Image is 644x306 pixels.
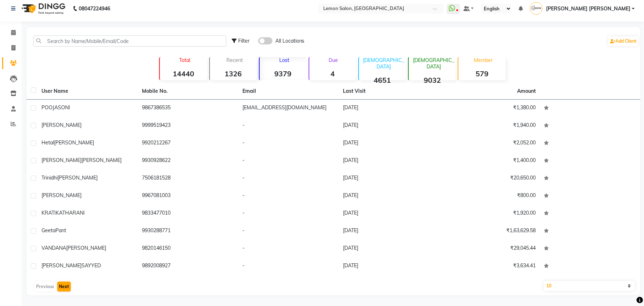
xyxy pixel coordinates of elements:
strong: 4651 [359,76,406,85]
td: [DATE] [339,135,439,152]
td: [DATE] [339,205,439,223]
td: - [238,258,339,275]
span: [PERSON_NAME] [41,157,82,163]
td: 9820146150 [138,240,238,258]
strong: 9379 [260,69,306,78]
th: Amount [513,83,540,99]
button: Next [57,282,71,292]
td: - [238,152,339,170]
td: - [238,117,339,135]
p: [DEMOGRAPHIC_DATA] [412,57,456,70]
span: [PERSON_NAME] [41,262,82,269]
span: [PERSON_NAME] [41,192,82,199]
p: Member [461,57,505,63]
span: [PERSON_NAME] [66,245,106,251]
span: [PERSON_NAME] [82,157,122,163]
td: - [238,170,339,187]
span: [PERSON_NAME] [41,122,82,128]
th: User Name [37,83,138,100]
td: [EMAIL_ADDRESS][DOMAIN_NAME] [238,100,339,117]
td: 9867386535 [138,100,238,117]
td: ₹29,045.44 [439,240,540,258]
td: [DATE] [339,240,439,258]
td: [DATE] [339,223,439,240]
span: Geeta [41,227,55,234]
span: SONI [58,104,70,111]
td: ₹2,052.00 [439,135,540,152]
td: 9920212267 [138,135,238,152]
strong: 579 [458,69,505,78]
strong: 1326 [210,69,257,78]
th: Email [238,83,339,100]
td: 7506181528 [138,170,238,187]
span: Filter [238,38,250,44]
p: Recent [213,57,257,63]
p: Total [163,57,207,63]
td: ₹800.00 [439,187,540,205]
td: [DATE] [339,117,439,135]
span: Trinidhi [41,174,58,181]
td: ₹1,63,629.58 [439,223,540,240]
td: [DATE] [339,152,439,170]
span: VANDANA [41,245,66,251]
th: Last Visit [339,83,439,100]
td: - [238,223,339,240]
td: - [238,205,339,223]
strong: 14440 [160,69,207,78]
a: Add Client [608,36,638,46]
td: 9999519423 [138,117,238,135]
p: Due [311,57,356,63]
td: ₹1,920.00 [439,205,540,223]
span: Hetal [41,139,54,146]
strong: 4 [309,69,356,78]
td: 9967081003 [138,187,238,205]
td: 9930288771 [138,223,238,240]
span: [PERSON_NAME] [54,139,94,146]
strong: 9032 [409,76,456,85]
td: ₹1,380.00 [439,100,540,117]
input: Search by Name/Mobile/Email/Code [33,35,226,47]
td: ₹3,634.41 [439,258,540,275]
td: ₹20,650.00 [439,170,540,187]
td: - [238,135,339,152]
span: POOJA [41,104,58,111]
td: 9892008927 [138,258,238,275]
td: [DATE] [339,187,439,205]
th: Mobile No. [138,83,238,100]
td: - [238,187,339,205]
span: [PERSON_NAME] [PERSON_NAME] [546,5,630,13]
td: ₹1,400.00 [439,152,540,170]
td: 9930928622 [138,152,238,170]
span: All Locations [275,37,305,45]
span: Pant [55,227,66,234]
span: THARANI [62,210,85,216]
td: 9833477010 [138,205,238,223]
p: Lost [262,57,306,63]
span: KRATIKA [41,210,62,216]
img: Monica Martin Paul [530,2,542,15]
span: [PERSON_NAME] [58,174,98,181]
td: ₹1,940.00 [439,117,540,135]
span: SAYYED [82,262,101,269]
td: [DATE] [339,100,439,117]
td: [DATE] [339,170,439,187]
td: - [238,240,339,258]
td: [DATE] [339,258,439,275]
p: [DEMOGRAPHIC_DATA] [362,57,406,70]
